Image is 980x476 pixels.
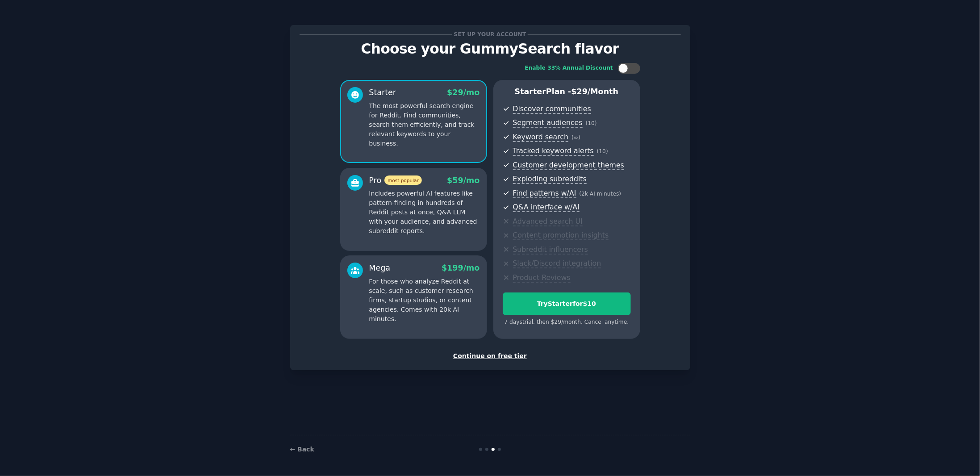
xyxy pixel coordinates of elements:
span: Discover communities [513,104,591,114]
span: Advanced search UI [513,217,583,226]
a: ← Back [290,446,314,453]
div: Starter [369,87,396,98]
p: For those who analyze Reddit at scale, such as customer research firms, startup studios, or conte... [369,277,480,324]
span: ( 2k AI minutes ) [580,191,621,197]
span: Find patterns w/AI [513,189,576,198]
button: TryStarterfor$10 [503,292,631,315]
span: Content promotion insights [513,231,609,240]
p: Includes powerful AI features like pattern-finding in hundreds of Reddit posts at once, Q&A LLM w... [369,189,480,236]
div: Enable 33% Annual Discount [525,64,613,72]
div: Try Starter for $10 [503,299,630,309]
p: Choose your GummySearch flavor [300,41,681,57]
span: Product Reviews [513,273,571,283]
span: $ 199 /mo [442,263,480,272]
span: most popular [384,175,422,185]
span: ( 10 ) [586,120,597,126]
span: Exploding subreddits [513,175,587,184]
div: 7 days trial, then $ 29 /month . Cancel anytime. [503,318,631,326]
span: Customer development themes [513,161,625,170]
div: Continue on free tier [300,351,681,361]
span: Subreddit influencers [513,245,588,255]
span: $ 29 /month [571,87,619,96]
span: Q&A interface w/AI [513,203,580,212]
div: Pro [369,175,422,186]
span: ( 10 ) [597,148,608,154]
p: The most powerful search engine for Reddit. Find communities, search them efficiently, and track ... [369,101,480,148]
div: Mega [369,263,391,274]
span: ( ∞ ) [571,134,580,141]
span: Segment audiences [513,118,583,128]
span: Tracked keyword alerts [513,146,594,156]
span: Keyword search [513,133,569,142]
span: Set up your account [452,30,528,39]
span: $ 59 /mo [447,176,480,185]
p: Starter Plan - [503,86,631,97]
span: $ 29 /mo [447,88,480,97]
span: Slack/Discord integration [513,259,601,268]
